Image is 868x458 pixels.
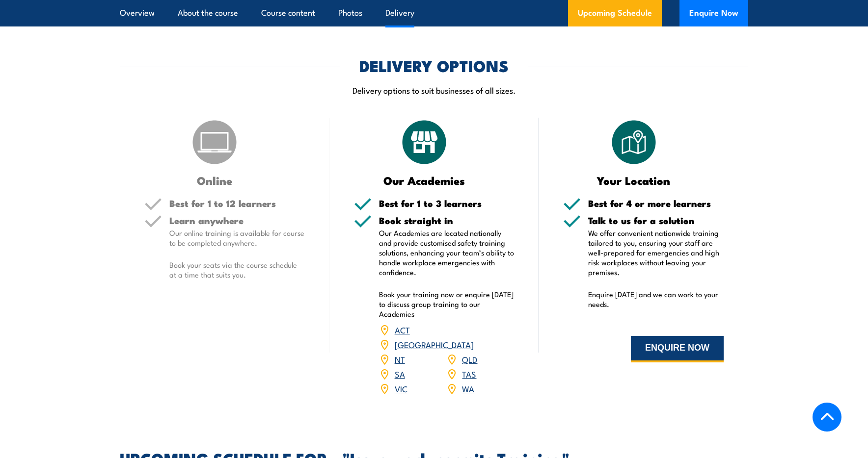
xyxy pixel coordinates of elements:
p: Our online training is available for course to be completed anywhere. [169,228,305,248]
h3: Your Location [563,175,704,186]
h5: Best for 1 to 12 learners [169,199,305,208]
a: TAS [462,368,476,380]
h5: Learn anywhere [169,216,305,225]
h5: Book straight in [379,216,515,225]
a: WA [462,382,474,394]
a: QLD [462,353,477,365]
h5: Best for 1 to 3 learners [379,199,515,208]
p: Book your training now or enquire [DATE] to discuss group training to our Academies [379,289,515,319]
h2: DELIVERY OPTIONS [359,58,509,72]
p: Book your seats via the course schedule at a time that suits you. [169,260,305,280]
p: We offer convenient nationwide training tailored to you, ensuring your staff are well-prepared fo... [588,228,724,277]
h5: Best for 4 or more learners [588,199,724,208]
button: ENQUIRE NOW [631,336,724,362]
a: ACT [395,324,410,335]
a: VIC [395,382,407,394]
h5: Talk to us for a solution [588,216,724,225]
a: NT [395,353,405,365]
p: Our Academies are located nationally and provide customised safety training solutions, enhancing ... [379,228,515,277]
a: [GEOGRAPHIC_DATA] [395,338,474,350]
h3: Online [144,175,285,186]
h3: Our Academies [354,175,495,186]
a: SA [395,368,405,380]
p: Delivery options to suit businesses of all sizes. [120,84,748,96]
p: Enquire [DATE] and we can work to your needs. [588,289,724,309]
